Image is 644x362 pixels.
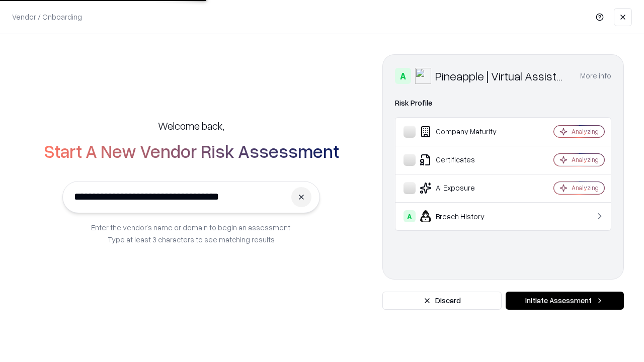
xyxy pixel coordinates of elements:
[395,68,411,84] div: A
[404,126,524,138] div: Company Maturity
[404,154,524,166] div: Certificates
[91,221,292,245] p: Enter the vendor’s name or domain to begin an assessment. Type at least 3 characters to see match...
[404,210,524,222] div: Breach History
[580,67,611,85] button: More info
[44,141,339,161] h2: Start A New Vendor Risk Assessment
[382,292,502,310] button: Discard
[572,127,599,136] div: Analyzing
[158,119,224,133] h5: Welcome back,
[572,184,599,192] div: Analyzing
[572,155,599,164] div: Analyzing
[506,292,624,310] button: Initiate Assessment
[435,68,568,84] div: Pineapple | Virtual Assistant Agency
[415,68,431,84] img: Pineapple | Virtual Assistant Agency
[395,97,611,109] div: Risk Profile
[12,12,82,22] p: Vendor / Onboarding
[404,182,524,194] div: AI Exposure
[404,210,416,222] div: A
